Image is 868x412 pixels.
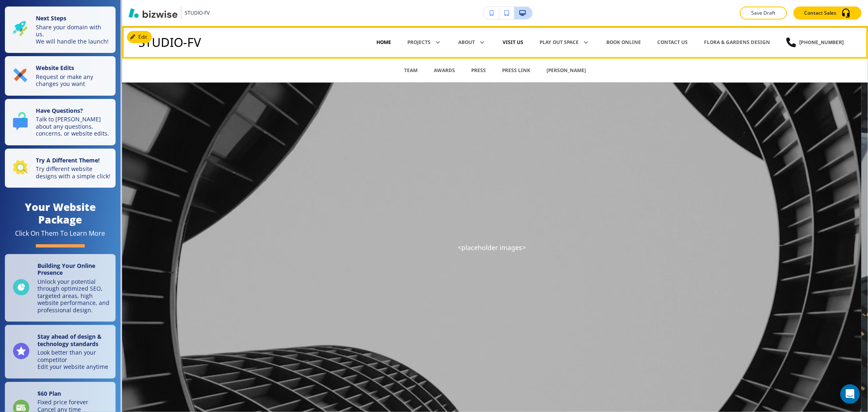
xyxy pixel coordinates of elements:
[127,31,152,43] button: Edit
[36,156,100,164] strong: Try A Different Theme!
[15,229,105,238] div: Click On Them To Learn More
[407,39,431,46] p: Projects
[657,39,688,46] p: Contact Us
[36,165,111,180] p: Try different website designs with a simple click!
[540,39,579,46] p: Play Out Space
[37,278,111,314] p: Unlock your potential through optimized SEO, targeted areas, high website performance, and profes...
[37,390,61,397] strong: $ 60 Plan
[37,262,95,277] strong: Building Your Online Presence
[5,325,116,379] a: Stay ahead of design & technology standardsLook better than your competitorEdit your website anytime
[5,149,116,188] button: Try A Different Theme!Try different website designs with a simple click!
[5,99,116,145] button: Have Questions?Talk to [PERSON_NAME] about any questions, concerns, or website edits.
[138,35,201,49] h3: STUDIO-FV
[804,9,836,17] p: Contact Sales
[185,9,210,17] h3: STUDIO-FV
[840,384,860,404] div: Open Intercom Messenger
[503,39,523,46] p: Visit Us
[5,7,116,53] button: Next StepsShare your domain with us.We will handle the launch!
[37,333,102,348] strong: Stay ahead of design & technology standards
[794,7,861,20] button: Contact Sales
[458,39,475,46] p: About
[36,24,111,45] p: Share your domain with us. We will handle the launch!
[376,39,391,46] p: Home
[36,73,111,88] p: Request or make any changes you want
[5,254,116,322] a: Building Your Online PresenceUnlock your potential through optimized SEO, targeted areas, high we...
[129,7,210,19] button: STUDIO-FV
[786,30,844,55] a: [PHONE_NUMBER]
[750,9,776,17] p: Save Draft
[36,116,111,137] p: Talk to [PERSON_NAME] about any questions, concerns, or website edits.
[458,243,526,253] p: <placeholder images>
[36,14,66,22] strong: Next Steps
[5,201,116,226] h4: Your Website Package
[129,8,177,18] img: Bizwise Logo
[36,107,83,114] strong: Have Questions?
[704,39,770,46] a: Flora & Gardens Design
[36,64,74,72] strong: Website Edits
[5,56,116,96] button: Website EditsRequest or make any changes you want
[37,349,111,370] p: Look better than your competitor Edit your website anytime
[740,7,787,20] button: Save Draft
[606,39,641,46] p: Book Online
